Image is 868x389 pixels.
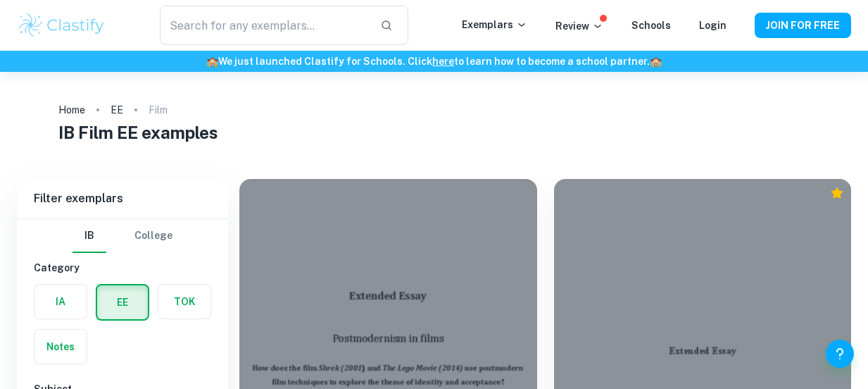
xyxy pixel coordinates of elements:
[555,18,603,34] p: Review
[134,219,172,253] button: College
[755,13,851,38] button: JOIN FOR FREE
[58,100,85,120] a: Home
[3,54,865,69] h6: We just launched Clastify for Schools. Click to learn how to become a school partner.
[826,340,854,368] button: Help and Feedback
[34,260,211,276] h6: Category
[631,20,671,31] a: Schools
[206,56,218,67] span: 🏫
[34,285,87,319] button: IA
[432,56,454,67] a: here
[17,179,228,218] h6: Filter exemplars
[462,17,527,32] p: Exemplars
[699,20,727,31] a: Login
[160,6,370,45] input: Search for any exemplars...
[830,186,844,200] div: Premium
[73,219,172,253] div: Filter type choice
[58,120,810,145] h1: IB Film EE examples
[17,11,106,39] img: Clastify logo
[650,56,662,67] span: 🏫
[158,285,210,319] button: TOK
[149,102,168,118] p: Film
[34,330,87,364] button: Notes
[73,219,106,253] button: IB
[97,285,148,319] button: EE
[111,100,123,120] a: EE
